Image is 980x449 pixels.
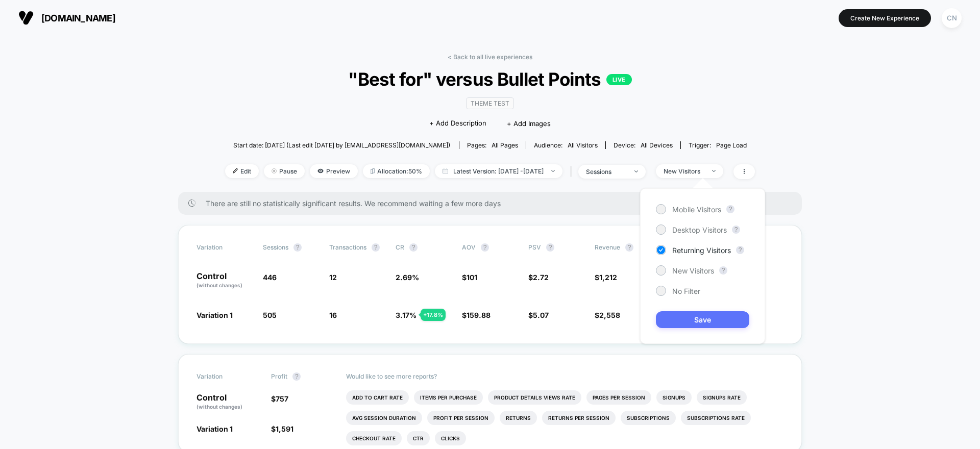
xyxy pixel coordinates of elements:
button: ? [625,243,633,252]
img: end [272,168,277,173]
span: PSV [528,243,541,251]
span: CR [396,243,404,251]
span: Edit [225,164,259,178]
span: 446 [263,273,277,282]
li: Add To Cart Rate [346,390,409,405]
span: 505 [263,311,277,319]
span: Profit [271,372,287,380]
p: Control [197,393,261,411]
span: Page Load [716,141,747,149]
img: end [712,170,716,172]
span: 2.69 % [396,273,419,282]
button: ? [481,243,489,252]
div: + 17.8 % [421,309,446,321]
span: $ [595,273,617,282]
span: $ [462,311,491,319]
a: < Back to all live experiences [448,53,532,61]
li: Ctr [407,431,430,445]
span: 3.17 % [396,311,416,319]
span: "Best for" versus Bullet Points [252,68,728,90]
span: Latest Version: [DATE] - [DATE] [435,164,562,178]
span: All Visitors [568,141,598,149]
button: CN [939,8,965,29]
button: ? [736,246,744,254]
span: Sessions [263,243,288,251]
span: No Filter [672,287,700,295]
li: Signups [656,390,692,405]
span: 16 [329,311,337,319]
span: Transactions [329,243,366,251]
span: 2.72 [533,273,549,282]
span: 12 [329,273,337,282]
span: Returning Visitors [672,246,731,255]
div: Audience: [534,141,598,149]
div: Trigger: [689,141,747,149]
span: AOV [462,243,476,251]
span: (without changes) [197,404,242,410]
span: $ [528,273,549,282]
div: CN [942,8,962,28]
span: Pause [264,164,305,178]
img: Visually logo [18,10,34,26]
span: Theme Test [466,97,514,109]
p: LIVE [606,74,632,85]
span: Desktop Visitors [672,226,727,234]
li: Pages Per Session [586,390,651,405]
button: [DOMAIN_NAME] [15,10,118,26]
span: + Add Description [429,118,486,129]
button: ? [546,243,554,252]
li: Product Details Views Rate [488,390,581,405]
span: Device: [605,141,680,149]
img: end [551,170,555,172]
span: + Add Images [507,119,551,128]
li: Subscriptions [621,411,676,425]
li: Returns Per Session [542,411,616,425]
img: rebalance [371,168,375,174]
div: New Visitors [664,167,704,175]
button: Save [656,311,749,328]
div: Pages: [467,141,518,149]
span: 5.07 [533,311,549,319]
span: Revenue [595,243,620,251]
span: all pages [492,141,518,149]
span: 1,591 [276,425,293,433]
span: Variation [197,372,253,381]
span: $ [271,425,293,433]
span: (without changes) [197,282,242,288]
span: $ [528,311,549,319]
button: ? [719,266,727,275]
span: 101 [467,273,477,282]
li: Profit Per Session [427,411,495,425]
span: all devices [641,141,673,149]
div: sessions [586,168,627,176]
span: $ [271,394,288,403]
span: 159.88 [467,311,491,319]
li: Avg Session Duration [346,411,422,425]
span: 2,558 [599,311,620,319]
li: Returns [500,411,537,425]
span: $ [462,273,477,282]
span: Mobile Visitors [672,205,721,214]
span: Variation 1 [197,311,233,319]
button: ? [372,243,380,252]
button: ? [409,243,418,252]
span: Allocation: 50% [363,164,430,178]
li: Signups Rate [697,390,747,405]
li: Checkout Rate [346,431,402,445]
button: ? [726,205,734,213]
span: Variation 1 [197,425,233,433]
span: | [568,164,578,179]
button: ? [292,372,301,381]
li: Clicks [435,431,466,445]
li: Items Per Purchase [414,390,483,405]
span: New Visitors [672,266,714,275]
span: Variation [197,243,253,252]
li: Subscriptions Rate [681,411,751,425]
img: end [634,170,638,172]
span: $ [595,311,620,319]
span: Preview [310,164,358,178]
span: Start date: [DATE] (Last edit [DATE] by [EMAIL_ADDRESS][DOMAIN_NAME]) [233,141,450,149]
button: ? [293,243,302,252]
img: edit [233,168,238,173]
span: 757 [276,394,288,403]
